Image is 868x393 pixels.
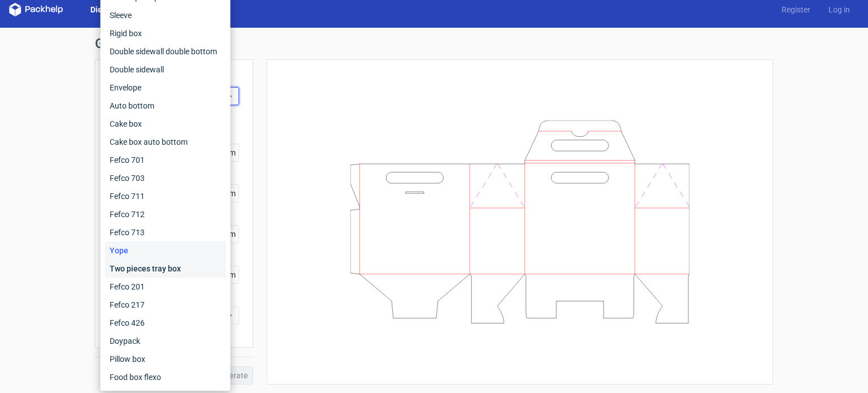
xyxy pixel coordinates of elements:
div: Double sidewall [105,61,226,79]
div: Fefco 701 [105,151,226,169]
div: Fefco 217 [105,296,226,314]
div: Rigid box [105,24,226,42]
div: Cake box [105,115,226,133]
div: Pillow box [105,350,226,368]
div: Yope [105,241,226,260]
div: Fefco 711 [105,187,226,205]
div: Auto bottom [105,97,226,115]
div: Two pieces tray box [105,260,226,278]
div: Fefco 713 [105,223,226,241]
div: Double sidewall double bottom [105,42,226,61]
div: Food box flexo [105,368,226,386]
a: Register [772,4,819,15]
div: Envelope [105,79,226,97]
div: Cake box auto bottom [105,133,226,151]
div: Fefco 201 [105,278,226,296]
a: Log in [819,4,859,15]
h1: Generate new dieline [95,37,773,50]
div: Sleeve [105,6,226,24]
div: Fefco 703 [105,169,226,187]
div: Fefco 426 [105,314,226,332]
a: Dielines [81,4,129,15]
div: Doypack [105,332,226,350]
div: Fefco 712 [105,205,226,223]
